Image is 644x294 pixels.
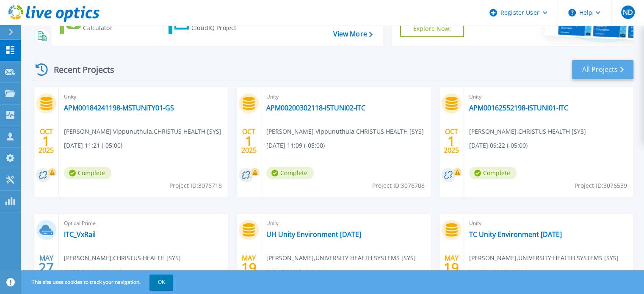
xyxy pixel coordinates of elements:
span: Complete [469,167,517,179]
span: [DATE] 12:39 (-05:00) [64,267,122,277]
a: ITC_VxRail [64,230,96,239]
span: Project ID: 3076718 [169,181,222,190]
span: ND [622,9,633,16]
span: [PERSON_NAME] , CHRISTUS HEALTH [SYS] [64,253,181,263]
span: Unity [266,219,426,228]
span: 1 [245,137,253,145]
div: MAY 2025 [443,252,459,283]
span: [DATE] 11:09 (-05:00) [266,141,325,150]
span: [DATE] 16:07 (+00:00) [469,267,529,277]
a: View More [333,30,372,38]
span: 19 [241,264,257,271]
span: Unity [469,92,628,102]
div: OCT 2025 [443,126,459,157]
span: [DATE] 09:22 (-05:00) [469,141,528,150]
button: OK [149,275,173,290]
a: Explore Now! [400,20,464,37]
span: Unity [469,219,628,228]
span: Project ID: 3076539 [575,181,627,190]
span: [PERSON_NAME] Vippunuthula , CHRISTUS HEALTH [SYS] [266,127,424,136]
span: Complete [64,167,111,179]
a: APM00200302118-ISTUNI02-ITC [266,104,365,112]
span: Unity [266,92,426,102]
a: All Projects [572,60,633,79]
span: 1 [448,137,455,145]
span: 1 [42,137,50,145]
div: MAY 2025 [241,252,257,283]
div: OCT 2025 [38,126,54,157]
span: [DATE] 11:21 (-05:00) [64,141,122,150]
span: [PERSON_NAME] Vippunuthula , CHRISTUS HEALTH [SYS] [64,127,221,136]
div: MAY 2025 [38,252,54,283]
span: Unity [64,92,223,102]
span: 27 [39,264,54,271]
span: [PERSON_NAME] , UNIVERSITY HEALTH SYSTEMS [SYS] [469,253,619,263]
a: UH Unity Environment [DATE] [266,230,361,239]
a: TC Unity Environment [DATE] [469,230,562,239]
span: This site uses cookies to track your navigation. [23,275,173,290]
a: APM00162552198-ISTUNI01-ITC [469,104,568,112]
span: [DATE] 17:21 (+00:00) [266,267,326,277]
span: Optical Prime [64,219,223,228]
span: 19 [444,264,459,271]
span: [PERSON_NAME] , CHRISTUS HEALTH [SYS] [469,127,586,136]
a: APM00184241198-MSTUNITY01-GS [64,104,174,112]
span: [PERSON_NAME] , UNIVERSITY HEALTH SYSTEMS [SYS] [266,253,416,263]
span: Complete [266,167,314,179]
div: OCT 2025 [241,126,257,157]
span: Project ID: 3076708 [372,181,425,190]
div: Recent Projects [33,59,126,80]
